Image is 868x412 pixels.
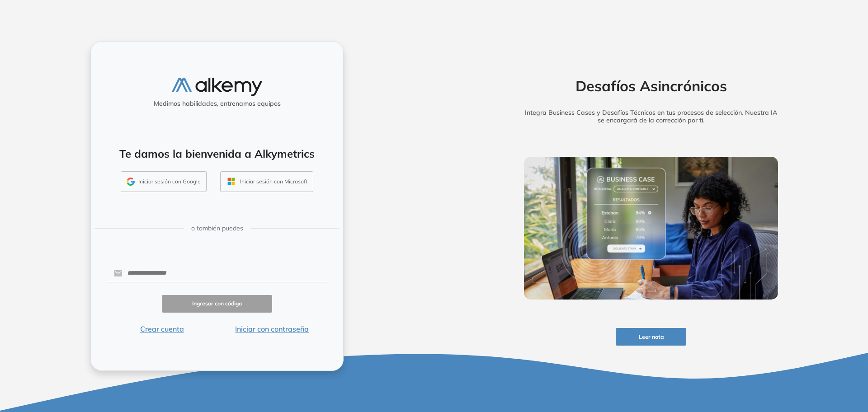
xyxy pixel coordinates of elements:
[226,176,236,187] img: OUTLOOK_ICON
[823,369,868,412] iframe: Chat Widget
[94,100,340,108] h5: Medimos habilidades, entrenamos equipos
[217,323,327,334] button: Iniciar con contraseña
[107,323,217,334] button: Crear cuenta
[121,171,207,192] button: Iniciar sesión con Google
[172,78,262,96] img: logo-alkemy
[510,77,792,94] h2: Desafíos Asincrónicos
[524,157,778,300] img: img-more-info
[127,178,135,186] img: GMAIL_ICON
[510,109,792,124] h5: Integra Business Cases y Desafíos Técnicos en tus procesos de selección. Nuestra IA se encargará ...
[823,369,868,412] div: Widget de chat
[220,171,313,192] button: Iniciar sesión con Microsoft
[162,295,272,313] button: Ingresar con código
[103,147,331,160] h4: Te damos la bienvenida a Alkymetrics
[616,328,686,346] button: Leer nota
[191,224,243,233] span: o también puedes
